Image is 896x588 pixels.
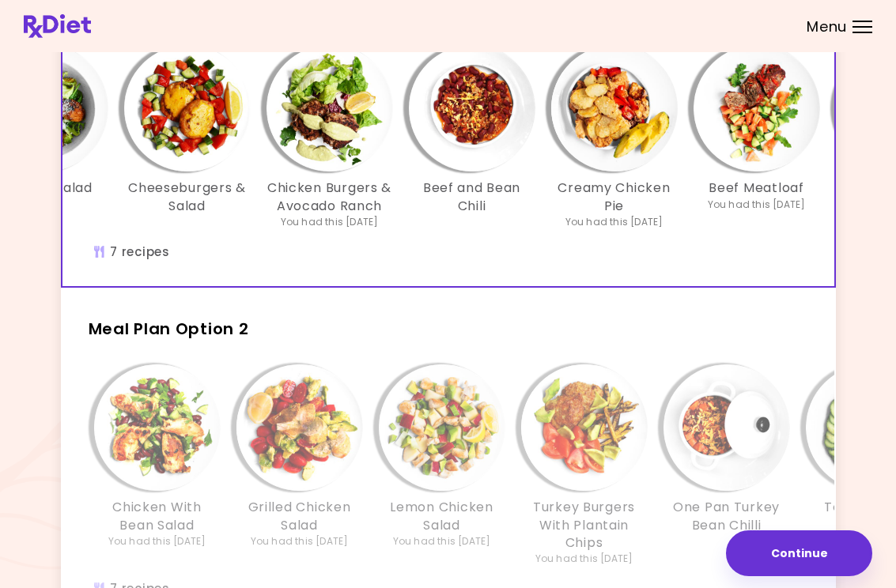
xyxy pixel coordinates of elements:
span: Meal Plan Option 2 [89,318,249,340]
h3: Creamy Chicken Pie [551,179,678,215]
h3: Beef Meatloaf [709,179,803,197]
h3: Chicken Burgers & Avocado Ranch [267,179,393,215]
h3: One Pan Turkey Bean Chilli [663,499,790,534]
div: Info - Creamy Chicken Pie - Meal Plan Option 1 (Selected) [543,45,686,229]
h3: Lemon Chicken Salad [379,499,505,534]
div: Info - Turkey Burgers With Plantain Chips - Meal Plan Option 2 [513,364,656,566]
div: You had this [DATE] [251,534,349,548]
div: You had this [DATE] [565,215,663,229]
img: RxDiet [24,14,91,38]
h3: Cheeseburgers & Salad [124,179,251,215]
div: Info - Beef and Bean Chili - Meal Plan Option 1 (Selected) [401,45,543,229]
div: You had this [DATE] [393,534,491,548]
h3: Chicken With Bean Salad [94,499,221,534]
h3: Turkey Burgers With Plantain Chips [521,499,648,552]
span: Menu [807,20,847,34]
div: Info - Beef Meatloaf - Meal Plan Option 1 (Selected) [686,45,828,229]
div: Info - One Pan Turkey Bean Chilli - Meal Plan Option 2 [656,364,798,566]
div: Info - Chicken With Bean Salad - Meal Plan Option 2 [86,364,229,566]
div: You had this [DATE] [535,552,633,566]
div: Info - Lemon Chicken Salad - Meal Plan Option 2 [371,364,513,566]
div: You had this [DATE] [708,198,806,212]
h3: Grilled Chicken Salad [236,499,363,534]
div: You had this [DATE] [281,215,379,229]
div: You had this [DATE] [108,534,206,548]
h3: Beef and Bean Chili [409,179,535,215]
button: Continue [726,530,872,576]
div: Info - Chicken Burgers & Avocado Ranch - Meal Plan Option 1 (Selected) [259,45,401,229]
div: Info - Cheeseburgers & Salad - Meal Plan Option 1 (Selected) [116,45,259,229]
div: Info - Grilled Chicken Salad - Meal Plan Option 2 [229,364,371,566]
